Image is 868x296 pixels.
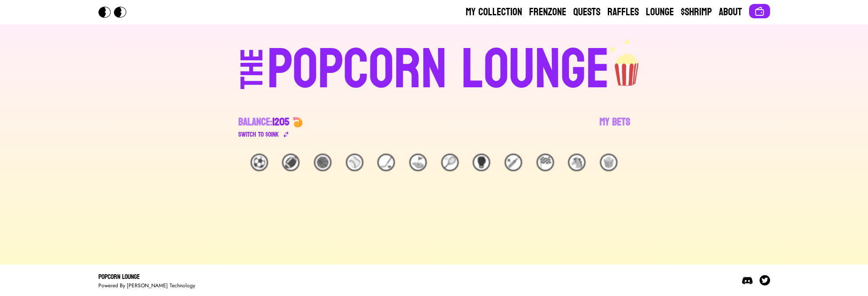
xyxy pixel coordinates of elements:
div: 🎾 [441,154,459,171]
a: My Bets [600,115,630,140]
a: My Collection [466,5,522,19]
div: 🏀 [314,154,331,171]
div: POPCORN LOUNGE [267,42,610,98]
div: 🏏 [505,154,522,171]
div: 🍿 [600,154,617,171]
a: About [719,5,742,19]
img: Connect wallet [754,6,765,17]
div: Popcorn Lounge [98,272,195,282]
a: Quests [573,5,600,19]
a: Frenzone [529,5,566,19]
div: Switch to $ OINK [238,129,279,140]
div: Powered By [PERSON_NAME] Technology [98,282,195,289]
img: Popcorn [98,7,133,18]
div: 🏁 [537,154,554,171]
div: 🏈 [282,154,300,171]
div: Balance: [238,115,289,129]
img: popcorn [610,38,645,87]
a: $Shrimp [681,5,712,19]
div: ⚾️ [346,154,363,171]
a: THEPOPCORN LOUNGEpopcorn [165,38,704,98]
img: Discord [742,275,753,286]
div: 🥊 [473,154,490,171]
a: Raffles [607,5,639,19]
div: 🐴 [568,154,586,171]
div: ⛳️ [409,154,427,171]
div: ⚽️ [251,154,268,171]
a: Lounge [646,5,674,19]
img: 🍤 [293,117,303,127]
div: 🏒 [377,154,395,171]
img: Twitter [760,275,770,286]
div: THE [236,48,268,107]
span: 1205 [272,113,289,131]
